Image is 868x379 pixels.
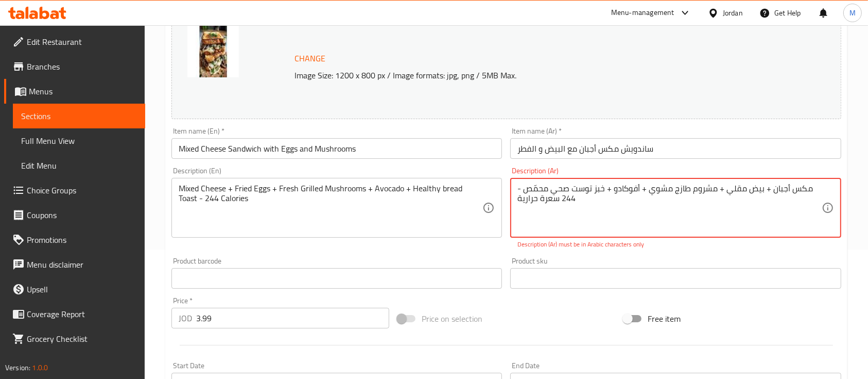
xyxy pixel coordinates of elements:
[510,138,841,159] input: Enter name Ar
[13,128,145,153] a: Full Menu View
[5,361,30,374] span: Version:
[4,326,145,351] a: Grocery Checklist
[4,79,145,104] a: Menus
[4,178,145,203] a: Choice Groups
[179,184,482,233] textarea: Mixed Cheese + Fried Eggs + Fresh Grilled Mushrooms + Avocado + Healthy bread Toast - 244 Calories
[171,268,502,289] input: Please enter product barcode
[179,312,192,324] p: JOD
[27,333,137,345] span: Grocery Checklist
[27,234,137,246] span: Promotions
[4,203,145,227] a: Coupons
[4,277,145,302] a: Upsell
[723,7,743,19] div: Jordan
[294,51,325,66] span: Change
[21,135,137,147] span: Full Menu View
[29,85,137,97] span: Menus
[27,283,137,295] span: Upsell
[4,54,145,79] a: Branches
[27,209,137,221] span: Coupons
[21,110,137,122] span: Sections
[21,159,137,172] span: Edit Menu
[648,312,681,325] span: Free item
[27,60,137,73] span: Branches
[290,69,769,81] p: Image Size: 1200 x 800 px / Image formats: jpg, png / 5MB Max.
[27,308,137,320] span: Coverage Report
[517,184,821,233] textarea: مكس أجبان + بیض مقلي + مشروم طازج مشوي + أفوكادو + خبز توست صحي محمّص - 244 سعرة حراریة
[611,7,674,19] div: Menu-management
[27,258,137,271] span: Menu disclaimer
[4,227,145,252] a: Promotions
[422,312,482,325] span: Price on selection
[196,308,389,328] input: Please enter price
[27,184,137,196] span: Choice Groups
[13,104,145,128] a: Sections
[849,7,856,19] span: M
[27,36,137,48] span: Edit Restaurant
[510,268,841,289] input: Please enter product sku
[4,302,145,326] a: Coverage Report
[187,26,239,77] img: WhatsApp_Image_20250916_a638936923802857233.jpg
[4,252,145,277] a: Menu disclaimer
[4,29,145,54] a: Edit Restaurant
[517,240,834,249] p: Description (Ar) must be in Arabic characters only
[32,361,48,374] span: 1.0.0
[171,138,502,159] input: Enter name En
[13,153,145,178] a: Edit Menu
[290,48,329,69] button: Change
